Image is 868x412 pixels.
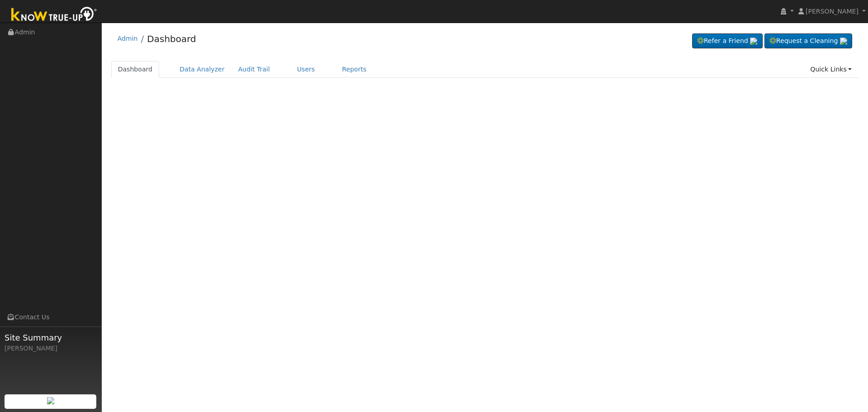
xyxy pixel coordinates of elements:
a: Audit Trail [231,61,277,78]
a: Admin [118,35,138,42]
a: Quick Links [803,61,859,78]
a: Reports [335,61,373,78]
img: retrieve [840,38,847,45]
img: retrieve [750,38,757,45]
img: retrieve [47,397,54,404]
a: Dashboard [147,33,196,44]
img: Know True-Up [7,5,102,25]
a: Refer a Friend [692,33,763,49]
span: [PERSON_NAME] [806,8,859,15]
a: Data Analyzer [173,61,231,78]
span: Site Summary [5,331,97,344]
a: Users [290,61,322,78]
div: [PERSON_NAME] [5,344,97,353]
a: Request a Cleaning [764,33,852,49]
a: Dashboard [111,61,160,78]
